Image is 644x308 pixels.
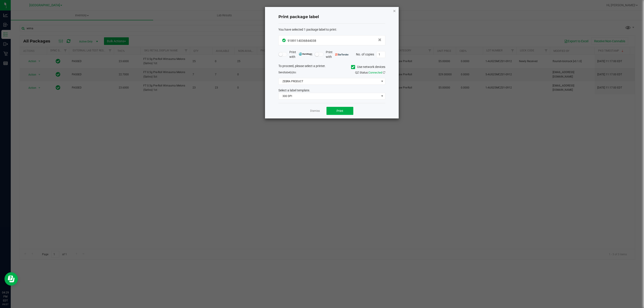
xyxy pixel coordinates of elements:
[369,71,382,74] span: Connected
[337,109,343,113] span: Print
[275,88,389,93] div: Select a label template.
[284,71,293,74] span: label(s)
[326,50,349,59] span: Print with
[310,109,320,113] a: Dismiss
[278,28,336,31] span: You have selected 1 package label to print
[351,65,385,69] label: Use network devices
[278,71,297,74] span: Send to:
[275,64,389,70] div: To proceed, please select a printer.
[278,14,385,20] h4: Print package label
[4,272,18,286] iframe: Resource center
[355,71,385,74] span: QZ Status:
[299,52,312,56] img: mark_magic_cybra.png
[279,93,379,99] span: 300 DPI
[356,52,374,56] span: No. of copies
[289,50,312,59] span: Print with
[326,107,353,115] button: Print
[279,78,379,84] span: ZEBRA PRODUCT
[335,53,349,56] img: bartender.png
[282,38,286,43] span: In Sync
[278,27,385,32] div: :
[288,39,316,42] span: 9189114036844038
